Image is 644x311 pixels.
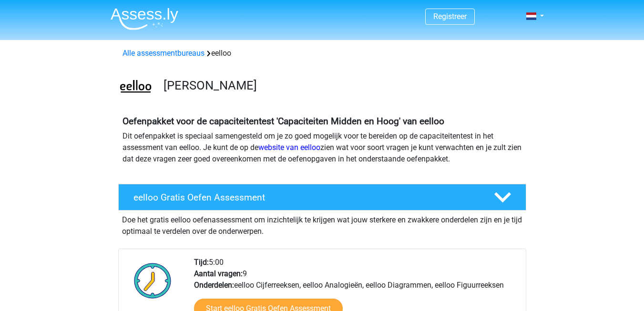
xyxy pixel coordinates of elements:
img: eelloo.png [119,70,153,104]
a: website van eelloo [258,143,320,152]
b: Aantal vragen: [194,269,243,278]
div: eelloo [119,48,526,59]
a: eelloo Gratis Oefen Assessment [114,184,530,211]
h3: [PERSON_NAME] [164,78,519,93]
p: Dit oefenpakket is speciaal samengesteld om je zo goed mogelijk voor te bereiden op de capaciteit... [123,130,522,165]
img: Assessly [111,8,178,30]
a: Registreer [433,12,467,21]
b: Onderdelen: [194,281,234,290]
b: Tijd: [194,258,209,267]
b: Oefenpakket voor de capaciteitentest 'Capaciteiten Midden en Hoog' van eelloo [123,116,444,127]
div: Doe het gratis eelloo oefenassessment om inzichtelijk te krijgen wat jouw sterkere en zwakkere on... [118,211,526,237]
h4: eelloo Gratis Oefen Assessment [133,192,479,203]
img: Klok [129,257,177,304]
a: Alle assessmentbureaus [123,49,204,58]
